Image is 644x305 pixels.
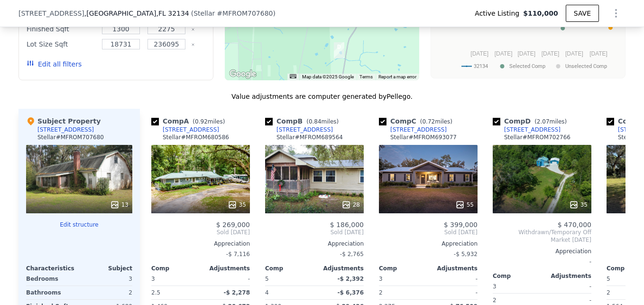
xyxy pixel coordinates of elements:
[379,286,426,299] div: 2
[26,116,101,126] div: Subject Property
[81,286,132,299] div: 2
[379,116,456,126] div: Comp C
[265,286,313,299] div: 4
[189,118,229,125] span: ( miles)
[202,272,250,286] div: -
[151,240,250,248] div: Appreciation
[151,276,155,282] span: 3
[607,276,610,282] span: 5
[191,28,195,31] button: Clear
[493,229,591,244] span: Withdrawn/Temporary Off Market [DATE]
[607,4,626,23] button: Show Options
[509,63,545,69] text: Selected Comp
[228,200,246,210] div: 35
[227,68,258,80] img: Google
[430,286,478,299] div: -
[504,133,570,141] div: Stellar # MFROM702766
[265,276,269,282] span: 5
[27,59,82,69] button: Edit all filters
[290,74,296,78] button: Keyboard shortcuts
[340,251,364,257] span: -$ 2,765
[416,118,456,125] span: ( miles)
[26,221,132,229] button: Edit structure
[265,240,364,248] div: Appreciation
[276,126,333,133] div: [STREET_ADDRESS]
[193,10,215,17] span: Stellar
[470,50,488,57] text: [DATE]
[565,50,583,57] text: [DATE]
[151,286,199,299] div: 2.5
[18,9,84,18] span: [STREET_ADDRESS]
[216,221,250,229] span: $ 269,000
[156,10,189,17] span: , FL 32134
[558,221,591,229] span: $ 470,000
[163,133,229,141] div: Stellar # MFROM680586
[302,74,354,79] span: Map data ©2025 Google
[163,126,219,133] div: [STREET_ADDRESS]
[26,272,77,286] div: Bedrooms
[493,272,542,280] div: Comp
[265,229,364,236] span: Sold [DATE]
[26,265,79,272] div: Characteristics
[378,74,416,79] a: Report a map error
[379,126,447,133] a: [STREET_ADDRESS]
[422,118,435,125] span: 0.72
[18,92,626,101] div: Value adjustments are computer generated by Pellego .
[493,116,570,126] div: Comp D
[454,251,478,257] span: -$ 5,932
[569,200,588,210] div: 35
[81,272,132,286] div: 3
[493,126,561,133] a: [STREET_ADDRESS]
[265,116,342,126] div: Comp B
[330,221,364,229] span: $ 186,000
[565,63,607,69] text: Unselected Comp
[309,118,322,125] span: 0.84
[151,265,201,272] div: Comp
[303,118,342,125] span: ( miles)
[334,42,344,58] div: 12690 NE Highway 315
[390,133,457,141] div: Stellar # MFROM693077
[444,221,478,229] span: $ 399,000
[37,133,104,141] div: Stellar # MFROM707680
[430,272,478,286] div: -
[338,289,364,296] span: -$ 6,376
[544,280,591,293] div: -
[493,255,591,268] div: -
[26,286,77,299] div: Bathrooms
[379,229,478,236] span: Sold [DATE]
[495,50,513,57] text: [DATE]
[589,50,607,57] text: [DATE]
[341,200,360,210] div: 28
[537,118,550,125] span: 2.07
[379,276,383,282] span: 3
[493,248,591,255] div: Appreciation
[151,116,229,126] div: Comp A
[428,265,478,272] div: Adjustments
[191,43,195,47] button: Clear
[195,118,208,125] span: 0.92
[265,126,333,133] a: [STREET_ADDRESS]
[37,126,94,133] div: [STREET_ADDRESS]
[27,38,96,51] div: Lot Size Sqft
[201,265,250,272] div: Adjustments
[542,50,560,57] text: [DATE]
[517,50,535,57] text: [DATE]
[314,265,364,272] div: Adjustments
[27,22,96,36] div: Finished Sqft
[151,229,250,236] span: Sold [DATE]
[455,200,474,210] div: 55
[224,289,250,296] span: -$ 2,278
[379,265,428,272] div: Comp
[84,9,189,18] span: , [GEOGRAPHIC_DATA]
[531,118,570,125] span: ( miles)
[191,9,276,18] div: ( )
[227,68,258,80] a: Open this area in Google Maps (opens a new window)
[390,126,447,133] div: [STREET_ADDRESS]
[338,276,364,282] span: -$ 2,392
[379,240,478,248] div: Appreciation
[265,265,314,272] div: Comp
[523,9,558,18] span: $110,000
[566,5,599,22] button: SAVE
[276,133,343,141] div: Stellar # MFROM689564
[151,126,219,133] a: [STREET_ADDRESS]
